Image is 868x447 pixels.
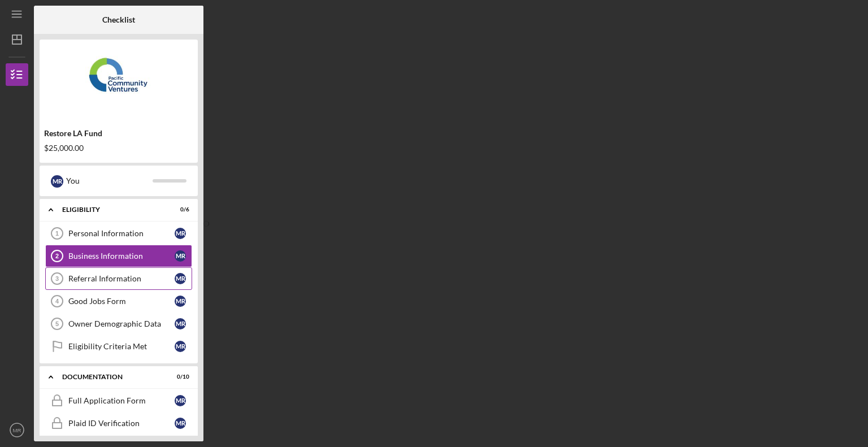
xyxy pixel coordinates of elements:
tspan: 4 [55,298,59,305]
div: M R [51,175,63,188]
a: 2Business InformationMR [45,245,192,267]
div: M R [175,318,186,329]
div: Documentation [62,374,161,380]
tspan: 1 [55,230,59,237]
div: 0 / 6 [169,206,189,213]
div: M R [175,228,186,239]
a: 5Owner Demographic DataMR [45,313,192,335]
a: Full Application FormMR [45,389,192,412]
div: $25,000.00 [44,144,193,153]
div: Good Jobs Form [68,297,175,306]
button: MR [6,419,28,441]
a: Plaid ID VerificationMR [45,412,192,435]
a: 4Good Jobs FormMR [45,290,192,313]
tspan: 2 [55,253,59,259]
text: MR [13,427,21,433]
a: Eligibility Criteria MetMR [45,335,192,358]
img: Product logo [40,45,198,113]
a: 3Referral InformationMR [45,267,192,290]
tspan: 3 [55,275,59,282]
div: M R [175,418,186,429]
div: Restore LA Fund [44,129,193,138]
div: M R [175,296,186,307]
div: M R [175,341,186,352]
div: Full Application Form [68,396,175,405]
div: Personal Information [68,229,175,238]
tspan: 5 [55,320,59,327]
div: Plaid ID Verification [68,419,175,428]
a: 1Personal InformationMR [45,222,192,245]
div: Owner Demographic Data [68,319,175,328]
div: Eligibility Criteria Met [68,342,175,351]
b: Checklist [102,15,135,24]
div: M R [175,250,186,262]
div: Business Information [68,251,175,261]
div: 0 / 10 [169,374,189,380]
div: Referral Information [68,274,175,283]
div: M R [175,273,186,284]
div: Eligibility [62,206,161,213]
div: M R [175,395,186,406]
div: You [66,171,153,190]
